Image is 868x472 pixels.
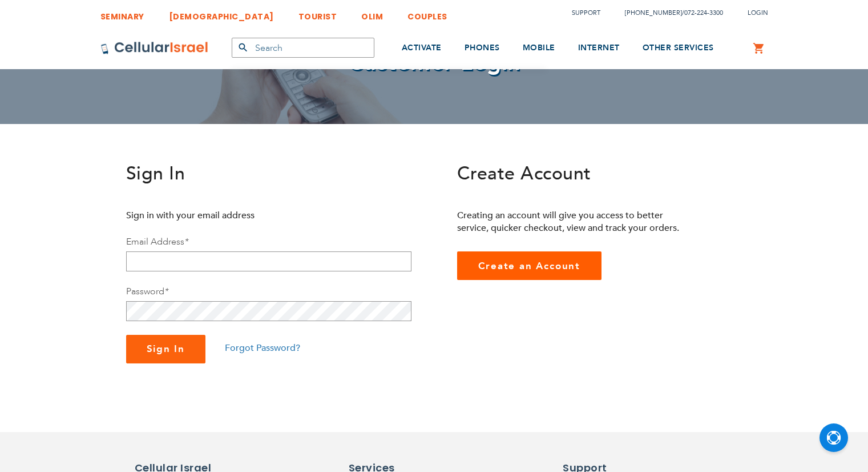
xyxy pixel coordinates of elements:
input: Search [232,38,374,58]
a: Create an Account [457,251,602,280]
a: SEMINARY [100,3,144,24]
a: OTHER SERVICES [643,27,714,70]
span: Login [748,9,768,17]
span: PHONES [465,42,500,53]
p: Sign in with your email address [126,209,357,222]
label: Email Address [126,235,188,248]
p: Creating an account will give you access to better service, quicker checkout, view and track your... [457,209,688,234]
span: MOBILE [523,42,555,53]
a: PHONES [465,27,500,70]
a: [PHONE_NUMBER] [625,9,682,17]
a: Support [572,9,600,17]
a: TOURIST [298,3,337,24]
img: Cellular Israel Logo [100,41,209,55]
span: Create an Account [478,259,581,273]
a: ACTIVATE [402,27,442,70]
a: OLIM [361,3,383,24]
span: INTERNET [578,42,620,53]
span: ACTIVATE [402,42,442,53]
input: Email [126,251,411,271]
span: Create Account [457,161,591,186]
a: 072-224-3300 [684,9,723,17]
button: Sign In [126,335,206,363]
a: INTERNET [578,27,620,70]
span: Sign In [147,342,185,355]
a: COUPLES [407,3,447,24]
a: MOBILE [523,27,555,70]
a: [DEMOGRAPHIC_DATA] [169,3,274,24]
a: Forgot Password? [225,342,300,354]
li: / [613,5,723,21]
span: Sign In [126,161,185,186]
label: Password [126,285,168,298]
span: OTHER SERVICES [643,42,714,53]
